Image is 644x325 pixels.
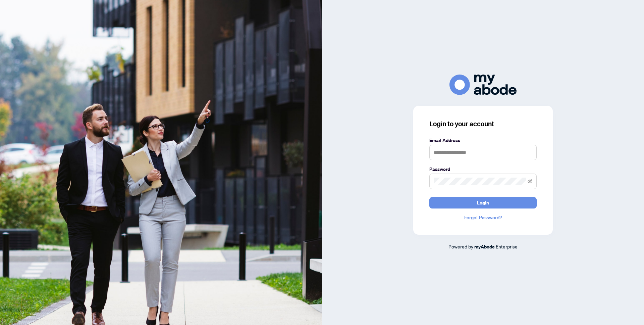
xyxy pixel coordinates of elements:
span: Login [477,197,489,208]
span: Powered by [448,243,473,249]
h3: Login to your account [429,119,537,129]
a: myAbode [474,243,495,250]
label: Password [429,166,537,173]
span: eye-invisible [528,179,532,184]
label: Email Address [429,137,537,144]
span: Enterprise [496,243,518,249]
img: ma-logo [449,75,517,95]
button: Login [429,197,537,208]
a: Forgot Password? [429,214,537,221]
